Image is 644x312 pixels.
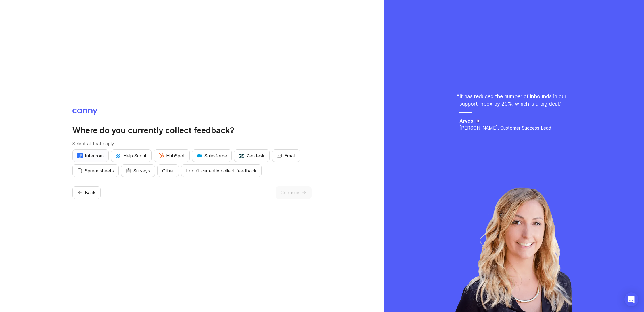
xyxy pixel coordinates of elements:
[121,164,155,177] button: Surveys
[77,152,104,159] span: Intercom
[476,119,480,123] img: Aryeo logo
[276,186,312,199] button: Continue
[116,153,121,158] img: kV1LT1TqjqNHPtRK7+FoaplE1qRq1yqhg056Z8K5Oc6xxgIuf0oNQ9LelJqbcyPisAf0C9LDpX5UIuAAAAAElFTkSuQmCC
[281,189,299,196] span: Continue
[72,149,109,162] button: Intercom
[272,149,300,162] button: Email
[72,164,119,177] button: Spreadsheets
[192,149,232,162] button: Salesforce
[459,124,569,131] p: [PERSON_NAME], Customer Success Lead
[72,140,312,147] p: Select all that apply:
[157,164,179,177] button: Other
[186,167,257,174] span: I don't currently collect feedback
[72,125,312,136] h2: Where do you currently collect feedback?
[234,149,270,162] button: Zendesk
[154,149,190,162] button: HubSpot
[459,117,473,124] h5: Aryeo
[72,109,97,115] img: Canny logo
[624,292,638,306] div: Open Intercom Messenger
[72,186,101,199] button: Back
[85,189,96,196] span: Back
[133,167,150,174] span: Surveys
[77,153,83,158] img: eRR1duPH6fQxdnSV9IruPjCimau6md0HxlPR81SIPROHX1VjYjAN9a41AAAAAElFTkSuQmCC
[162,167,174,174] span: Other
[197,153,202,158] img: GKxMRLiRsgdWqxrdBeWfGK5kaZ2alx1WifDSa2kSTsK6wyJURKhUuPoQRYzjholVGzT2A2owx2gHwZoyZHHCYJ8YNOAZj3DSg...
[111,149,152,162] button: Help Scout
[159,153,164,158] img: G+3M5qq2es1si5SaumCnMN47tP1CvAZneIVX5dcx+oz+ZLhv4kfP9DwAAAABJRU5ErkJggg==
[239,153,244,158] img: UniZRqrCPz6BHUWevMzgDJ1FW4xaGg2egd7Chm8uY0Al1hkDyjqDa8Lkk0kDEdqKkBok+T4wfoD0P0o6UMciQ8AAAAASUVORK...
[239,152,265,159] span: Zendesk
[197,152,227,159] span: Salesforce
[284,152,295,159] span: Email
[116,152,147,159] span: Help Scout
[459,93,569,108] p: It has reduced the number of inbounds in our support inbox by 20%, which is a big deal. "
[85,167,114,174] span: Spreadsheets
[455,185,573,312] img: chelsea-96a536e71b9ea441f0eb6422f2eb9514.webp
[181,164,262,177] button: I don't currently collect feedback
[159,152,185,159] span: HubSpot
